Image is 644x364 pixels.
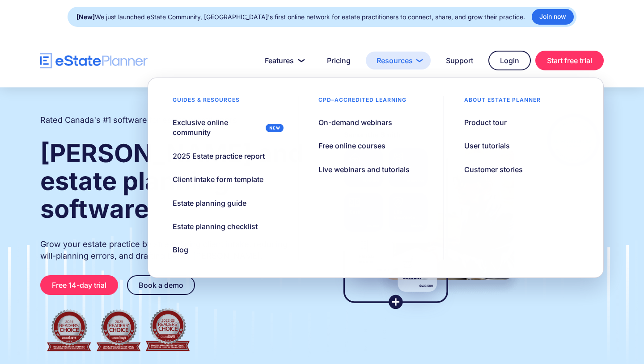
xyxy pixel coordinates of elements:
[161,170,275,189] a: Client intake form template
[76,13,95,21] strong: [New]
[453,113,518,132] a: Product tour
[308,160,421,179] a: Live webinars and tutorials
[319,117,393,127] div: On-demand webinars
[40,114,237,126] h2: Rated Canada's #1 software for estate practitioners
[308,113,404,132] a: On-demand webinars
[254,52,312,69] a: Features
[40,238,305,262] p: Grow your estate practice by streamlining client intake, reducing will-planning errors, and draft...
[161,240,199,259] a: Blog
[308,96,418,108] div: CPD–accredited learning
[173,151,265,161] div: 2025 Estate practice report
[40,275,118,295] a: Free 14-day trial
[161,96,251,108] div: Guides & resources
[453,136,521,155] a: User tutorials
[173,117,262,138] div: Exclusive online community
[465,165,523,174] div: Customer stories
[161,194,258,212] a: Estate planning guide
[535,51,604,70] a: Start free trial
[316,52,361,69] a: Pricing
[40,138,304,224] strong: [PERSON_NAME] and estate planning software
[173,245,188,255] div: Blog
[161,147,276,165] a: 2025 Estate practice report
[319,141,386,151] div: Free online courses
[366,52,431,69] a: Resources
[161,217,269,236] a: Estate planning checklist
[173,174,263,184] div: Client intake form template
[435,52,484,69] a: Support
[40,53,148,69] a: home
[453,160,534,179] a: Customer stories
[161,113,289,142] a: Exclusive online community
[488,51,531,70] a: Login
[308,136,397,155] a: Free online courses
[127,275,195,295] a: Book a demo
[173,198,246,208] div: Estate planning guide
[319,165,410,174] div: Live webinars and tutorials
[465,117,507,127] div: Product tour
[465,141,510,151] div: User tutorials
[76,11,525,23] div: We just launched eState Community, [GEOGRAPHIC_DATA]'s first online network for estate practition...
[453,96,552,108] div: About estate planner
[173,221,258,231] div: Estate planning checklist
[532,9,574,25] a: Join now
